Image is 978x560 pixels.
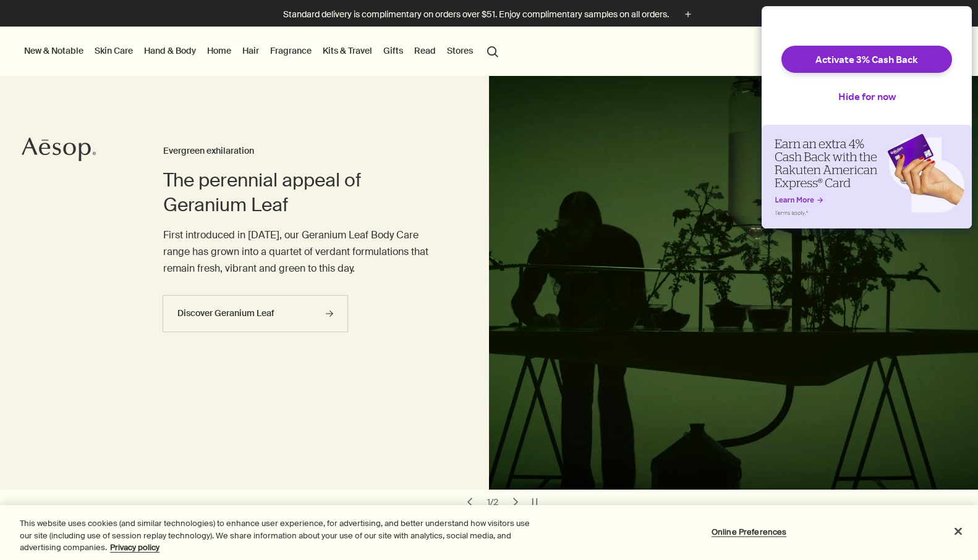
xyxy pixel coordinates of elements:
nav: primary [22,27,504,76]
button: Open search [482,39,504,62]
a: Fragrance [268,43,314,59]
a: Home [205,43,234,59]
h3: Evergreen exhilaration [163,144,440,159]
a: Aesop [22,137,96,165]
a: Gifts [381,43,406,59]
div: 1 / 2 [483,496,502,508]
button: pause [526,493,543,511]
a: Kits & Travel [320,43,375,59]
div: This website uses cookies (and similar technologies) to enhance user experience, for advertising,... [20,517,538,554]
button: previous slide [461,493,478,511]
p: First introduced in [DATE], our Geranium Leaf Body Care range has grown into a quartet of verdant... [163,227,440,277]
h2: The perennial appeal of Geranium Leaf [163,168,440,217]
a: Discover Geranium Leaf [163,295,348,332]
a: Hair [240,43,262,59]
a: More information about your privacy, opens in a new tab [110,542,159,553]
a: Read [412,43,438,59]
p: Standard delivery is complimentary on orders over $51. Enjoy complimentary samples on all orders. [283,8,669,21]
button: Online Preferences, Opens the preference center dialog [710,519,788,544]
button: Stores [444,43,475,59]
a: Skin Care [92,43,135,59]
button: next slide [507,493,524,511]
button: New & Notable [22,43,86,59]
svg: Aesop [22,137,96,162]
button: Close [945,517,972,545]
a: Hand & Body [142,43,198,59]
button: Standard delivery is complimentary on orders over $51. Enjoy complimentary samples on all orders. [283,7,695,22]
